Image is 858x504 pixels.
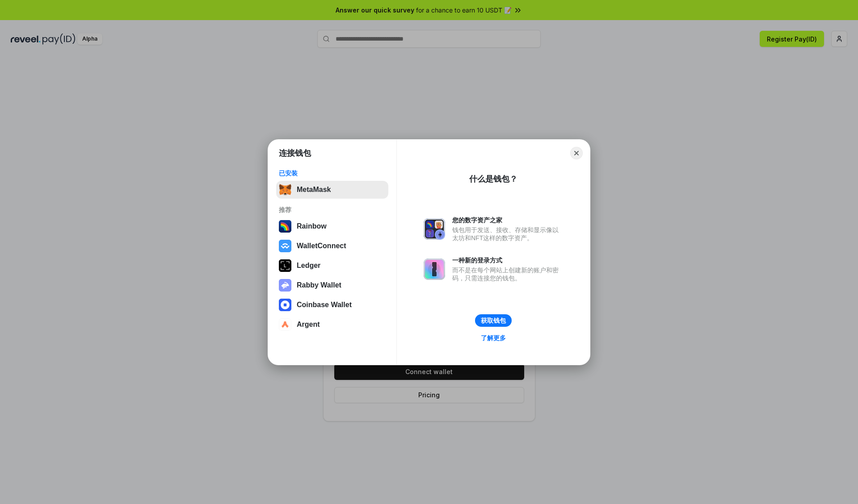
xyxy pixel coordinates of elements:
[297,222,327,230] div: Rainbow
[452,266,563,282] div: 而不是在每个网站上创建新的账户和密码，只需连接您的钱包。
[297,281,341,289] div: Rabby Wallet
[475,314,512,327] button: 获取钱包
[424,258,445,280] img: svg+xml,%3Csvg%20xmlns%3D%22http%3A%2F%2Fwww.w3.org%2F2000%2Fsvg%22%20fill%3D%22none%22%20viewBox...
[297,262,320,270] div: Ledger
[570,147,583,159] button: Close
[481,317,506,325] div: 获取钱包
[279,299,291,311] img: svg+xml,%3Csvg%20width%3D%2228%22%20height%3D%2228%22%20viewBox%3D%220%200%2028%2028%22%20fill%3D...
[279,259,291,272] img: svg+xml,%3Csvg%20xmlns%3D%22http%3A%2F%2Fwww.w3.org%2F2000%2Fsvg%22%20width%3D%2228%22%20height%3...
[279,220,291,233] img: svg+xml,%3Csvg%20width%3D%22120%22%20height%3D%22120%22%20viewBox%3D%220%200%20120%20120%22%20fil...
[452,216,563,224] div: 您的数字资产之家
[469,174,517,184] div: 什么是钱包？
[297,242,346,250] div: WalletConnect
[475,332,511,344] a: 了解更多
[276,276,388,294] button: Rabby Wallet
[276,316,388,333] button: Argent
[481,334,506,342] div: 了解更多
[276,257,388,275] button: Ledger
[276,237,388,255] button: WalletConnect
[279,318,291,331] img: svg+xml,%3Csvg%20width%3D%2228%22%20height%3D%2228%22%20viewBox%3D%220%200%2028%2028%22%20fill%3D...
[452,226,563,242] div: 钱包用于发送、接收、存储和显示像以太坊和NFT这样的数字资产。
[297,186,331,194] div: MetaMask
[276,296,388,314] button: Coinbase Wallet
[279,206,386,214] div: 推荐
[279,148,311,158] h1: 连接钱包
[297,321,320,329] div: Argent
[276,181,388,199] button: MetaMask
[279,183,291,196] img: svg+xml,%3Csvg%20fill%3D%22none%22%20height%3D%2233%22%20viewBox%3D%220%200%2035%2033%22%20width%...
[279,240,291,252] img: svg+xml,%3Csvg%20width%3D%2228%22%20height%3D%2228%22%20viewBox%3D%220%200%2028%2028%22%20fill%3D...
[452,256,563,264] div: 一种新的登录方式
[279,279,291,292] img: svg+xml,%3Csvg%20xmlns%3D%22http%3A%2F%2Fwww.w3.org%2F2000%2Fsvg%22%20fill%3D%22none%22%20viewBox...
[297,301,352,309] div: Coinbase Wallet
[279,169,386,177] div: 已安装
[276,217,388,235] button: Rainbow
[424,218,445,240] img: svg+xml,%3Csvg%20xmlns%3D%22http%3A%2F%2Fwww.w3.org%2F2000%2Fsvg%22%20fill%3D%22none%22%20viewBox...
